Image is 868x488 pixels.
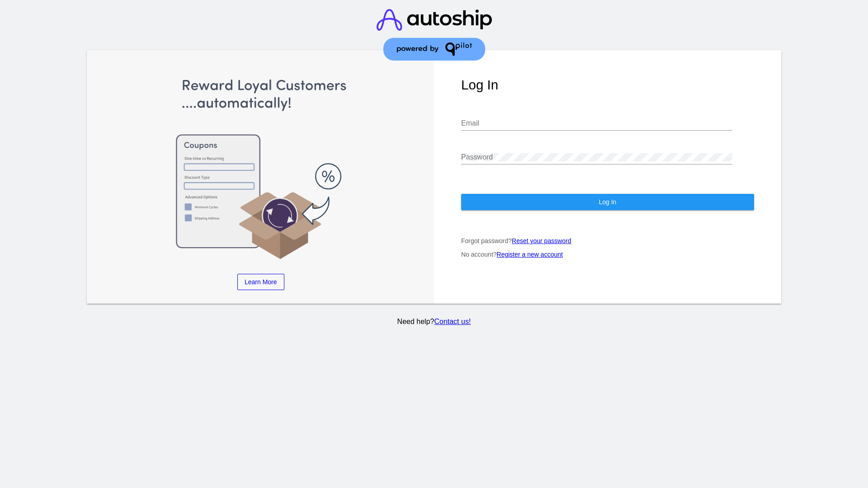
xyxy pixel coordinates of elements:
[461,77,754,93] h1: Log In
[599,198,616,206] span: Log In
[237,274,284,290] a: Learn More
[461,251,754,258] p: No account?
[497,251,563,258] a: Register a new account
[461,119,732,127] input: Email
[461,194,754,210] button: Log In
[114,77,407,260] img: Apply Coupons Automatically to Scheduled Orders with QPilot
[512,237,571,244] a: Reset your password
[85,318,783,326] p: Need help?
[434,318,471,325] a: Contact us!
[245,278,277,286] span: Learn More
[461,237,754,244] p: Forgot password?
